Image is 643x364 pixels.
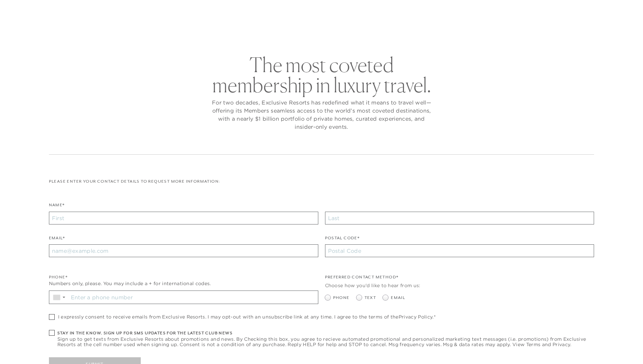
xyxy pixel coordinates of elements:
[306,22,348,41] a: Membership
[325,282,594,289] div: Choose how you'd like to hear from us:
[62,295,66,299] span: ▼
[565,7,598,13] a: Member Login
[325,274,399,284] legend: Preferred Contact Method*
[49,178,594,185] p: Please enter your contact details to request more information:
[365,295,376,301] span: Text
[49,291,69,304] div: Country Code Selector
[69,291,318,304] input: Enter a phone number
[49,280,318,287] div: Numbers only, please. You may include a + for international codes.
[210,98,433,131] p: For two decades, Exclusive Resorts has redefined what it means to travel well—offering its Member...
[49,274,318,280] div: Phone*
[58,314,436,320] span: I expressly consent to receive emails from Exclusive Resorts. I may opt-out with an unsubscribe l...
[244,22,296,41] a: The Collection
[49,212,318,224] input: First
[27,7,56,13] a: Get Started
[57,330,594,336] h6: Stay in the know. Sign up for sms updates for the latest club news
[49,235,65,245] label: Email*
[391,295,405,301] span: Email
[49,244,318,257] input: name@example.com
[57,336,594,347] span: Sign up to get texts from Exclusive Resorts about promotions and news. By Checking this box, you ...
[325,235,360,245] label: Postal Code*
[325,244,594,257] input: Postal Code
[399,314,432,320] a: Privacy Policy
[49,202,65,212] label: Name*
[358,22,399,41] a: Community
[333,295,350,301] span: Phone
[325,212,594,224] input: Last
[210,55,433,95] h2: The most coveted membership in luxury travel.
